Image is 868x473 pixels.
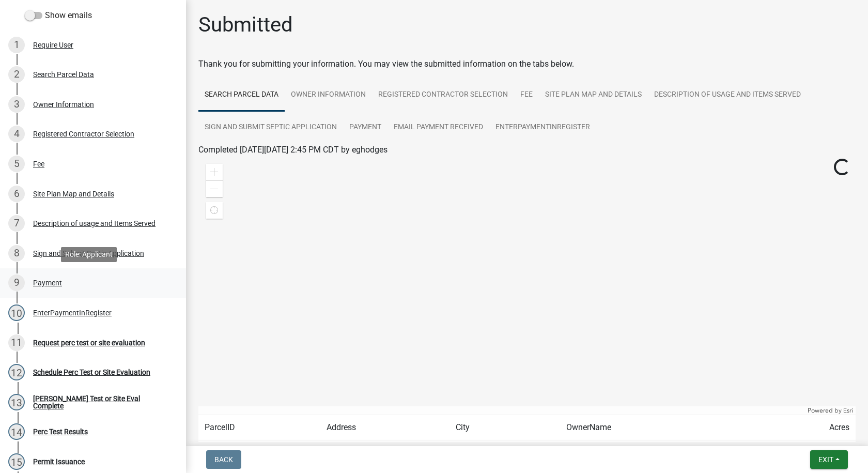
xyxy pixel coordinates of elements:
[8,364,25,380] div: 12
[320,440,450,466] td: [STREET_ADDRESS]
[8,304,25,321] div: 10
[33,428,88,435] div: Perc Test Results
[61,247,117,262] div: Role: Applicant
[198,12,293,37] h1: Submitted
[33,41,73,49] div: Require User
[206,202,223,219] div: Find my location
[8,274,25,291] div: 9
[206,180,223,197] div: Zoom out
[33,339,145,346] div: Request perc test or site evaluation
[198,145,388,155] span: Completed [DATE][DATE] 2:45 PM CDT by eghodges
[450,415,560,440] td: City
[8,245,25,262] div: 8
[8,37,25,53] div: 1
[33,250,144,257] div: Sign and Submit Septic Application
[206,164,223,180] div: Zoom in
[198,440,320,466] td: 088428161400002
[8,215,25,232] div: 7
[285,79,372,112] a: Owner Information
[560,415,807,440] td: OwnerName
[33,160,44,167] div: Fee
[198,111,343,144] a: Sign and Submit Septic Application
[560,440,807,466] td: [PERSON_NAME] Y Revocable Trust (DED)
[33,220,156,227] div: Description of usage and Items Served
[8,334,25,351] div: 11
[214,455,233,464] span: Back
[514,79,539,112] a: Fee
[539,79,648,112] a: Site Plan Map and Details
[8,66,25,83] div: 2
[8,186,25,202] div: 6
[810,450,848,469] button: Exit
[33,130,134,138] div: Registered Contractor Selection
[648,79,807,112] a: Description of usage and Items Served
[489,111,596,144] a: EnterPaymentInRegister
[843,407,853,414] a: Esri
[33,309,112,316] div: EnterPaymentInRegister
[33,71,94,78] div: Search Parcel Data
[807,440,856,466] td: 9.470
[320,415,450,440] td: Address
[372,79,514,112] a: Registered Contractor Selection
[33,369,150,376] div: Schedule Perc Test or Site Evaluation
[198,415,320,440] td: ParcelID
[805,406,856,415] div: Powered by
[33,395,169,409] div: [PERSON_NAME] Test or Site Eval Complete
[8,423,25,440] div: 14
[33,190,114,197] div: Site Plan Map and Details
[8,453,25,470] div: 15
[8,156,25,172] div: 5
[388,111,489,144] a: Email Payment Received
[198,79,285,112] a: Search Parcel Data
[8,394,25,410] div: 13
[198,58,856,70] div: Thank you for submitting your information. You may view the submitted information on the tabs below.
[450,440,560,466] td: [PERSON_NAME]
[8,96,25,113] div: 3
[33,101,94,108] div: Owner Information
[818,455,833,464] span: Exit
[343,111,388,144] a: Payment
[206,450,241,469] button: Back
[25,9,92,22] label: Show emails
[33,458,85,465] div: Permit Issuance
[33,279,62,286] div: Payment
[807,415,856,440] td: Acres
[8,126,25,142] div: 4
